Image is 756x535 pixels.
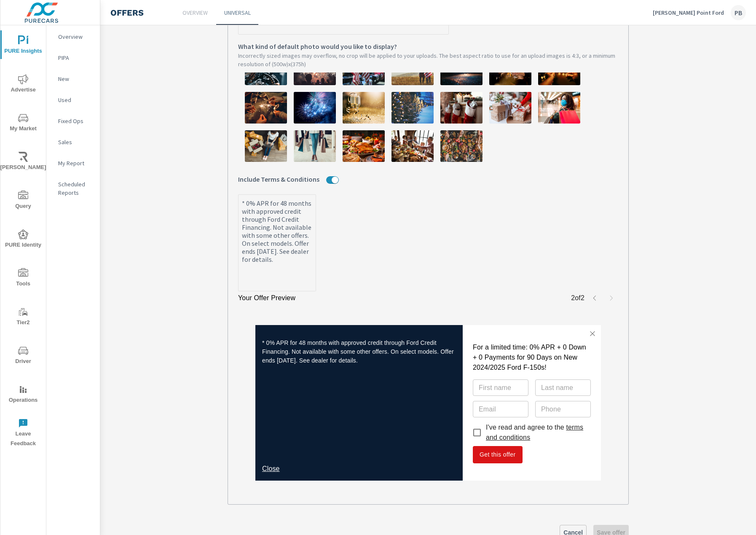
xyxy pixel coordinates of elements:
[571,293,584,303] p: 2 of 2
[440,130,483,162] img: description
[3,191,43,211] span: Query
[58,96,93,104] p: Used
[46,94,100,106] div: Used
[3,152,43,172] span: [PERSON_NAME]
[46,30,100,43] div: Overview
[110,8,144,18] h4: Offers
[238,51,618,68] p: Incorrectly sized images may overflow, no crop will be applied to your uploads. The best aspect r...
[238,174,319,184] span: Include Terms & Conditions
[653,9,724,16] p: [PERSON_NAME] Point Ford
[238,41,397,51] span: What kind of default photo would you like to display?
[262,339,456,457] p: * 0% APR for 48 months with approved credit through Ford Credit Financing. Not available with som...
[535,401,591,417] input: Phone
[294,130,336,162] img: description
[473,401,528,417] input: Email
[731,5,746,20] div: PB
[3,307,43,328] span: Tier2
[182,8,208,17] p: Overview
[46,115,100,127] div: Fixed Ops
[3,346,43,366] span: Driver
[473,379,528,396] input: First name
[0,25,46,452] div: nav menu
[46,178,100,199] div: Scheduled Reports
[473,342,591,373] h3: For a limited time: 0% APR + 0 Down + 0 Payments for 90 Days on New 2024/2025 Ford F-150s!
[332,176,338,184] button: Include Terms & Conditions
[58,117,93,125] p: Fixed Ops
[294,92,336,124] img: description
[58,159,93,167] p: My Report
[46,51,100,64] div: PIPA
[3,74,43,95] span: Advertise
[58,180,93,197] p: Scheduled Reports
[440,92,483,124] img: description
[535,379,591,396] input: Last name
[489,92,531,124] img: description
[58,138,93,146] p: Sales
[343,130,385,162] img: description
[239,196,316,291] textarea: * 0% APR for 48 months with approved credit through Ford Credit Financing. Not available with som...
[473,446,523,463] button: Get this offer
[480,449,516,460] span: Get this offer
[58,54,93,62] p: PIPA
[58,75,93,83] p: New
[3,384,43,405] span: Operations
[343,92,385,124] img: description
[3,418,43,449] span: Leave Feedback
[58,32,93,41] p: Overview
[391,92,434,124] img: description
[3,229,43,250] span: PURE Identity
[224,8,251,17] p: Universal
[3,113,43,134] span: My Market
[46,157,100,169] div: My Report
[538,92,580,124] img: description
[486,422,584,443] p: I've read and agree to the
[46,136,100,148] div: Sales
[238,293,295,303] p: Your Offer Preview
[3,35,43,56] span: PURE Insights
[46,73,100,85] div: New
[3,268,43,289] span: Tools
[245,130,287,162] img: description
[391,130,434,162] img: description
[486,424,583,441] a: terms and conditions
[262,465,280,472] a: Close
[245,92,287,124] img: description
